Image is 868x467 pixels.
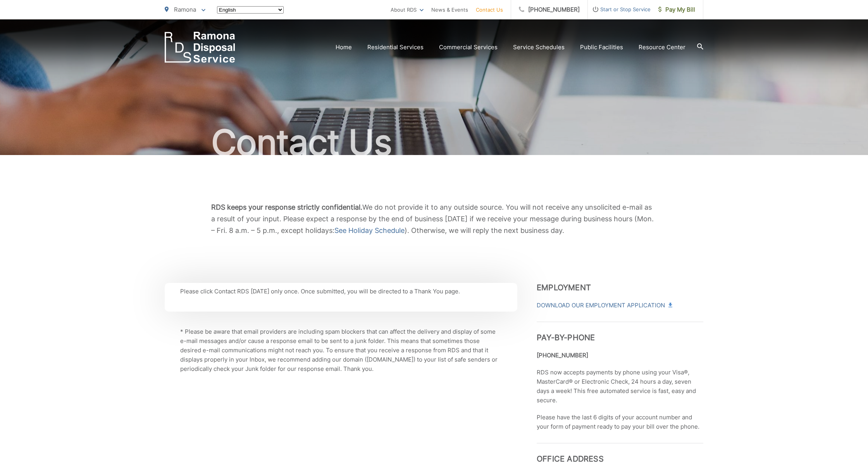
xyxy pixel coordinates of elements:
[211,202,657,236] p: We do not provide it to any outside source. You will not receive any unsolicited e-mail as a resu...
[180,287,502,296] p: Please click Contact RDS [DATE] only once. Once submitted, you will be directed to a Thank You page.
[439,43,498,52] a: Commercial Services
[334,225,405,236] a: See Holiday Schedule
[537,443,703,464] h3: Office Address
[537,352,588,359] strong: [PHONE_NUMBER]
[217,6,284,14] select: Select a language
[336,43,352,52] a: Home
[180,327,502,374] p: * Please be aware that email providers are including spam blockers that can affect the delivery a...
[476,5,503,14] a: Contact Us
[165,32,235,63] a: EDCD logo. Return to the homepage.
[165,123,703,162] h1: Contact Us
[537,322,703,342] h3: Pay-by-Phone
[367,43,424,52] a: Residential Services
[174,6,196,13] span: Ramona
[639,43,685,52] a: Resource Center
[431,5,468,14] a: News & Events
[580,43,623,52] a: Public Facilities
[537,283,703,292] h3: Employment
[537,368,703,405] p: RDS now accepts payments by phone using your Visa®, MasterCard® or Electronic Check, 24 hours a d...
[211,203,362,211] strong: RDS keeps your response strictly confidential.
[537,301,672,310] a: Download Our Employment Application
[658,5,695,14] span: Pay My Bill
[537,413,703,431] p: Please have the last 6 digits of your account number and your form of payment ready to pay your b...
[513,43,565,52] a: Service Schedules
[391,5,424,14] a: About RDS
